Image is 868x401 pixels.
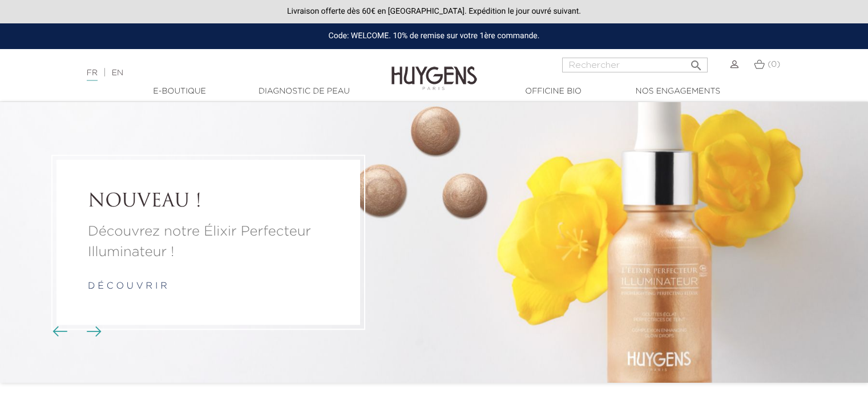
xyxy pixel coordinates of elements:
[391,48,477,92] img: Huygens
[112,69,123,77] a: EN
[57,323,94,341] div: Boutons du carrousel
[88,222,329,263] a: Découvrez notre Élixir Perfecteur Illuminateur !
[81,66,353,80] div: |
[88,191,329,213] a: NOUVEAU !
[247,86,361,98] a: Diagnostic de peau
[123,86,237,98] a: E-Boutique
[562,58,708,72] input: Rechercher
[768,60,780,68] span: (0)
[87,69,98,81] a: FR
[689,55,703,69] i: 
[496,86,611,98] a: Officine Bio
[686,54,706,70] button: 
[88,282,167,291] a: d é c o u v r i r
[621,86,735,98] a: Nos engagements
